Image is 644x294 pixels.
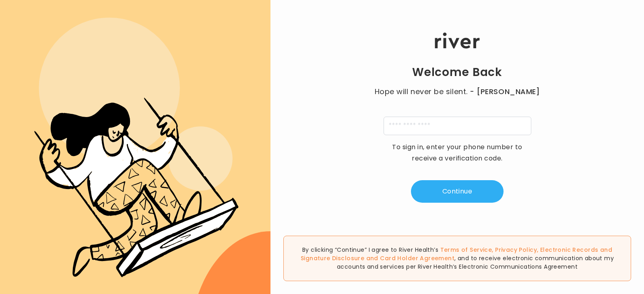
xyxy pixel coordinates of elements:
a: Privacy Policy [495,246,537,254]
p: To sign in, enter your phone number to receive a verification code. [387,142,528,164]
h1: Welcome Back [412,65,502,80]
a: Card Holder Agreement [380,254,454,262]
span: - [PERSON_NAME] [470,86,540,97]
button: Continue [411,180,504,203]
a: Electronic Records and Signature Disclosure [301,246,612,262]
div: By clicking “Continue” I agree to River Health’s [283,236,631,281]
span: , , and [301,246,612,262]
p: Hope will never be silent. [367,86,548,97]
a: Terms of Service [440,246,492,254]
span: , and to receive electronic communication about my accounts and services per River Health’s Elect... [337,254,614,271]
